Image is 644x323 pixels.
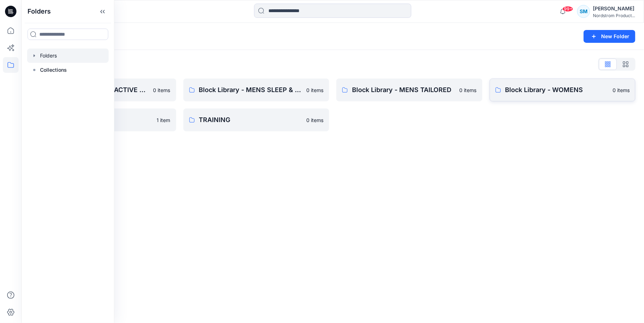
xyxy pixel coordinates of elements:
[157,116,170,124] p: 1 item
[505,85,609,95] p: Block Library - WOMENS
[199,85,302,95] p: Block Library - MENS SLEEP & UNDERWEAR
[183,79,330,101] a: Block Library - MENS SLEEP & UNDERWEAR0 items
[613,86,630,94] p: 0 items
[577,5,590,18] div: SM
[593,13,635,18] div: Nordstrom Product...
[183,108,330,131] a: TRAINING0 items
[563,6,573,12] span: 99+
[153,86,170,94] p: 0 items
[306,86,323,94] p: 0 items
[460,86,477,94] p: 0 items
[336,79,482,101] a: Block Library - MENS TAILORED0 items
[584,30,635,43] button: New Folder
[593,4,635,13] div: [PERSON_NAME]
[490,79,636,101] a: Block Library - WOMENS0 items
[306,116,323,124] p: 0 items
[40,66,67,74] p: Collections
[199,115,302,125] p: TRAINING
[352,85,455,95] p: Block Library - MENS TAILORED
